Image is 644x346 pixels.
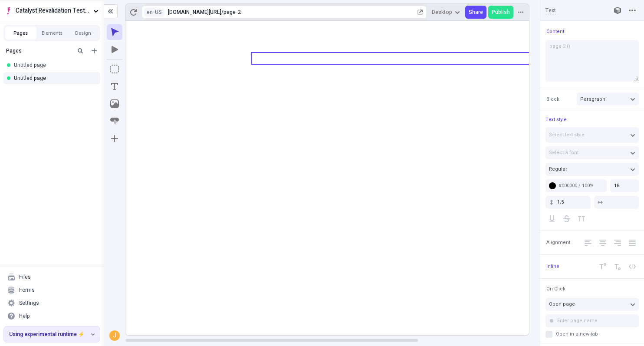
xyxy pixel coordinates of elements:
[546,263,559,270] span: Inline
[626,236,639,249] button: Justify
[545,284,567,294] button: On Click
[549,149,578,156] span: Select a font
[168,9,221,16] div: [URL][DOMAIN_NAME]
[546,286,565,292] span: On Click
[545,26,566,36] button: Content
[9,331,89,338] span: Using experimental runtime ⚡️
[5,26,36,40] button: Pages
[580,96,605,103] span: Paragraph
[107,79,122,94] button: Text
[545,331,639,338] label: Open in a new tab
[19,287,35,293] div: Forms
[546,239,570,246] span: Alignment
[19,274,31,280] div: Files
[545,40,639,82] textarea: page 2 ()
[465,6,486,19] button: Share
[432,9,452,16] span: Desktop
[559,182,603,189] div: #000000 / 100%
[596,260,609,273] button: Superscript
[549,165,567,173] span: Regular
[110,331,119,340] div: J
[221,9,223,16] div: /
[428,6,463,19] button: Desktop
[14,75,93,82] div: Untitled page
[546,96,559,102] span: Block
[6,47,72,54] div: Pages
[545,314,639,327] input: Enter page name
[107,96,122,112] button: Image
[626,260,639,273] button: Code
[488,6,513,19] button: Publish
[89,46,99,56] button: Add new
[36,26,68,40] button: Elements
[223,9,416,16] div: page-2
[545,261,561,272] button: Inline
[545,237,572,248] button: Alignment
[545,116,566,123] span: Text style
[545,298,639,311] button: Open page
[16,6,90,16] span: Catalyst Revalidation Testing
[545,94,561,104] button: Block
[546,28,564,35] span: Content
[545,127,639,143] button: Select text style
[545,179,607,192] button: #000000 / 100%
[469,9,483,16] span: Share
[577,92,639,105] button: Paragraph
[492,9,510,16] span: Publish
[545,7,602,14] input: Text
[107,61,122,77] button: Box
[545,163,639,176] button: Regular
[545,146,639,159] button: Select a font
[549,300,575,308] span: Open page
[596,236,609,249] button: Center Align
[107,113,122,129] button: Button
[68,26,99,40] button: Design
[14,62,93,69] div: Untitled page
[144,8,164,16] button: Open locale picker
[611,236,624,249] button: Right Align
[19,300,39,306] div: Settings
[582,236,595,249] button: Left Align
[19,313,30,320] div: Help
[4,326,100,342] button: Using experimental runtime ⚡️
[549,131,585,138] span: Select text style
[611,260,624,273] button: Subscript
[147,8,162,16] span: en-US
